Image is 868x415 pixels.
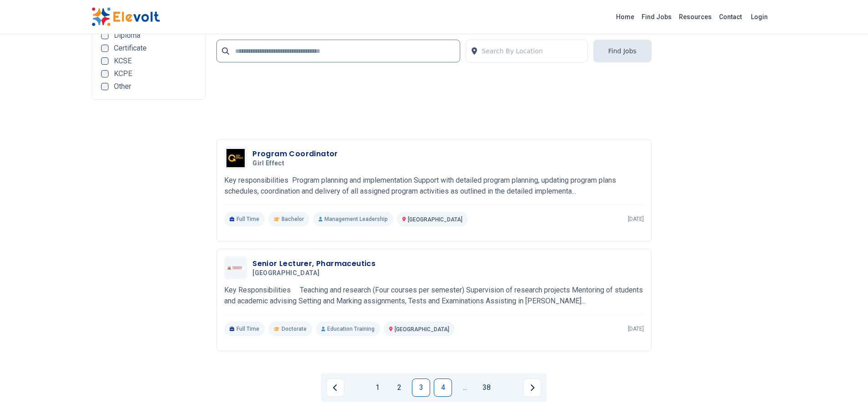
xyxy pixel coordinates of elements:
[745,8,773,26] a: Login
[101,45,108,52] input: Certificate
[101,32,108,39] input: Diploma
[408,216,462,223] span: [GEOGRAPHIC_DATA]
[92,107,206,380] iframe: Advertisement
[663,100,777,373] iframe: Advertisement
[593,40,652,62] button: Find Jobs
[252,159,284,168] span: Girl Effect
[326,379,541,397] ul: Pagination
[390,379,408,397] a: Page 2
[224,147,644,226] a: Girl EffectProgram CoordinatorGirl EffectKey responsibilities Program planning and implementation...
[252,269,319,277] span: [GEOGRAPHIC_DATA]
[282,215,304,223] span: Bachelor
[412,379,430,397] a: Page 3 is your current page
[216,51,652,132] iframe: Advertisement
[368,379,386,397] a: Page 1
[252,149,338,159] h3: Program Coordinator
[114,57,132,65] span: KCSE
[638,10,675,24] a: Find Jobs
[628,215,644,223] p: [DATE]
[101,57,108,65] input: KCSE
[226,149,245,167] img: Girl Effect
[224,285,644,307] p: Key Responsibilities Teaching and research (Four courses per semester) Supervision of research pr...
[224,212,265,226] p: Full Time
[101,70,108,77] input: KCPE
[224,256,644,336] a: Kabarak UniversitySenior Lecturer, Pharmaceutics[GEOGRAPHIC_DATA]Key Responsibilities Teaching an...
[313,212,393,226] p: Management Leadership
[395,326,449,333] span: [GEOGRAPHIC_DATA]
[282,325,307,333] span: Doctorate
[478,379,496,397] a: Page 38
[523,379,541,397] a: Next page
[226,266,245,270] img: Kabarak University
[326,379,344,397] a: Previous page
[715,10,745,24] a: Contact
[316,322,380,336] p: Education Training
[628,325,644,333] p: [DATE]
[92,7,160,26] img: Elevolt
[114,45,147,52] span: Certificate
[434,379,452,397] a: Page 4
[114,83,131,90] span: Other
[224,175,644,197] p: Key responsibilities Program planning and implementation Support with detailed program planning, ...
[456,379,474,397] a: Jump forward
[114,70,132,77] span: KCPE
[101,83,108,90] input: Other
[675,10,715,24] a: Resources
[252,258,375,269] h3: Senior Lecturer, Pharmaceutics
[612,10,638,24] a: Home
[822,371,868,415] iframe: Chat Widget
[114,32,140,39] span: Diploma
[224,322,265,336] p: Full Time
